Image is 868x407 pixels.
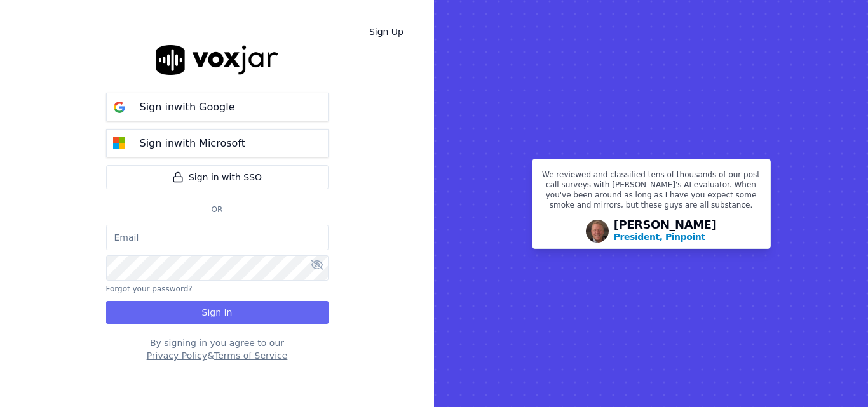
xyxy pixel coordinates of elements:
img: microsoft Sign in button [107,131,132,156]
div: By signing in you agree to our & [106,337,329,362]
a: Sign Up [359,20,414,43]
p: President, Pinpoint [614,230,705,243]
input: Email [106,225,329,250]
button: Sign In [106,301,329,324]
button: Sign inwith Google [106,93,329,121]
p: Sign in with Google [140,100,235,115]
span: Or [207,204,228,215]
a: Sign in with SSO [106,165,329,189]
button: Terms of Service [214,349,287,362]
button: Forgot your password? [106,284,193,294]
p: We reviewed and classified tens of thousands of our post call surveys with [PERSON_NAME]'s AI eva... [540,170,763,215]
button: Sign inwith Microsoft [106,129,329,157]
img: Avatar [586,220,609,243]
p: Sign in with Microsoft [140,136,245,151]
div: [PERSON_NAME] [614,219,717,243]
img: google Sign in button [107,95,132,120]
button: Privacy Policy [147,349,207,362]
img: logo [156,45,278,75]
